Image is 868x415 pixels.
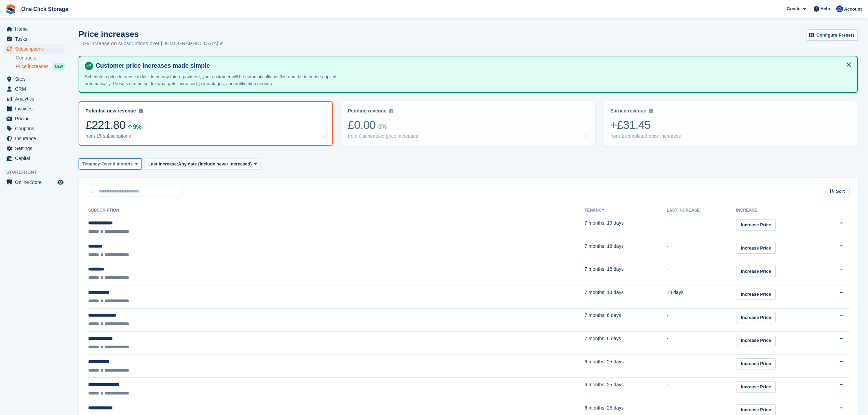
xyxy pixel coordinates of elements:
[348,118,588,132] div: £0.00
[15,44,56,54] span: Subscriptions
[148,161,178,168] span: Last increase:
[79,29,223,39] h1: Price increases
[585,243,624,249] span: 7 months, 18 days
[15,114,56,123] span: Pricing
[15,34,56,44] span: Tasks
[56,178,65,186] a: Preview store
[603,101,858,146] a: Earned revenue +£31.45 from 2 completed price increases
[667,239,736,262] td: -
[341,101,595,146] a: Pending revenue £0.00 0% from 0 scheduled price increases
[6,169,68,176] span: Storefront
[736,219,776,231] a: Increase Price
[5,4,16,14] img: stora-icon-8386f47178a22dfd0bd8f6a31ec36ba5ce8667c1dd55bd0f319d3a0aa187defe.svg
[585,359,624,364] span: 6 months, 25 days
[3,44,65,54] a: menu
[15,153,56,163] span: Capital
[16,63,65,70] a: Price increases NEW
[133,124,141,129] div: 9%
[585,220,624,226] span: 7 months, 19 days
[667,216,736,239] td: -
[15,144,56,153] span: Settings
[836,5,843,12] img: Thomas
[3,94,65,104] a: menu
[585,266,624,272] span: 7 months, 18 days
[610,118,851,132] div: +£31.45
[79,158,142,170] button: Tenancy: Over 6 months
[667,205,736,216] th: Last increase
[15,177,56,187] span: Online Store
[101,161,133,168] span: Over 6 months
[139,109,143,113] img: icon-info-grey-7440780725fd019a000dd9b08b2336e03edf1995a4989e88bcd33f0948082b44.svg
[3,124,65,133] a: menu
[3,144,65,153] a: menu
[3,134,65,143] a: menu
[85,73,341,87] p: Schedule a price increase to kick in on any future payment, your customer will be automatically n...
[736,266,776,277] a: Increase Price
[649,109,653,113] img: icon-info-grey-7440780725fd019a000dd9b08b2336e03edf1995a4989e88bcd33f0948082b44.svg
[15,124,56,133] span: Coupons
[348,133,418,139] div: from 0 scheduled price increases
[15,84,56,94] span: CRM
[15,134,56,143] span: Insurance
[82,161,101,168] span: Tenancy:
[85,108,136,114] div: Potential new revenue
[585,205,667,216] th: Tenancy
[610,108,646,114] div: Earned revenue
[3,84,65,94] a: menu
[178,161,252,168] span: Any date (Include never increased)
[16,63,49,70] span: Price increases
[585,405,624,411] span: 6 months, 25 days
[15,24,56,34] span: Home
[3,114,65,123] a: menu
[16,55,65,61] a: Contracts
[787,5,800,12] span: Create
[3,104,65,113] a: menu
[667,285,736,308] td: 18 days
[736,335,776,346] a: Increase Price
[667,332,736,355] td: -
[15,104,56,113] span: Invoices
[736,381,776,392] a: Increase Price
[844,6,862,13] span: Account
[667,354,736,378] td: -
[667,308,736,332] td: -
[585,382,624,387] span: 6 months, 25 days
[3,177,65,187] a: menu
[585,290,624,295] span: 7 months, 18 days
[610,133,681,139] div: from 2 completed price increases
[585,312,621,318] span: 7 months, 6 days
[736,312,776,323] a: Increase Price
[15,94,56,104] span: Analytics
[3,34,65,44] a: menu
[53,63,65,70] div: NEW
[667,378,736,401] td: -
[378,124,386,129] div: 0%
[85,118,326,132] div: £221.80
[389,109,393,113] img: icon-info-grey-7440780725fd019a000dd9b08b2336e03edf1995a4989e88bcd33f0948082b44.svg
[585,336,621,341] span: 7 months, 6 days
[79,40,223,48] p: 10% increase on subscriptions over [DEMOGRAPHIC_DATA]
[79,101,333,146] a: Potential new revenue £221.80 9% from 15 subscriptions
[836,188,845,195] span: Sort
[736,243,776,254] a: Increase Price
[736,205,819,216] th: Increase
[348,108,386,114] div: Pending revenue
[736,358,776,370] a: Increase Price
[736,289,776,300] a: Increase Price
[85,133,131,139] div: from 15 subscriptions
[145,158,261,170] button: Last increase: Any date (Include never increased)
[3,153,65,163] a: menu
[3,74,65,84] a: menu
[93,62,852,70] h4: Customer price increases made simple
[820,5,830,12] span: Help
[15,74,56,84] span: Sites
[18,3,71,15] a: One Click Storage
[3,24,65,34] a: menu
[87,205,585,216] th: Subscription
[806,29,858,41] a: Configure Presets
[667,262,736,285] td: -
